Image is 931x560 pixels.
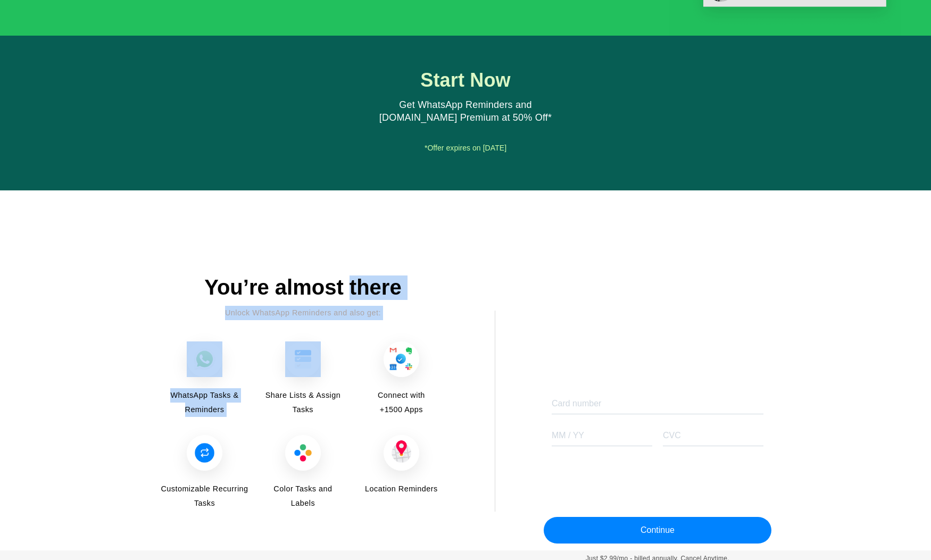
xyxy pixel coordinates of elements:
[371,388,431,417] span: Connect with +1500 Apps
[356,482,446,496] span: Location Reminders
[285,341,321,377] img: Share Lists & Assign Tasks
[187,435,222,471] img: Customizable Recurring Tasks
[258,388,348,417] span: Share Lists & Assign Tasks
[187,341,222,377] img: WhatsApp Tasks & Reminders
[160,275,446,300] div: You’re almost there
[384,341,419,377] img: Connect with +1500 Apps
[544,303,771,356] iframe: Secure payment button frame
[285,435,321,471] img: Color Tasks and Labels
[160,388,250,417] span: WhatsApp Tasks & Reminders
[312,140,620,156] div: *Offer expires on [DATE]
[367,70,564,91] h1: Start Now
[367,99,564,124] div: Get WhatsApp Reminders and [DOMAIN_NAME] Premium at 50% Off*
[384,435,419,471] img: Location Reminders
[273,482,332,511] span: Color Tasks and Labels
[160,482,250,511] span: Customizable Recurring Tasks
[544,517,771,544] button: Continue
[160,306,446,320] div: Unlock WhatsApp Reminders and also get:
